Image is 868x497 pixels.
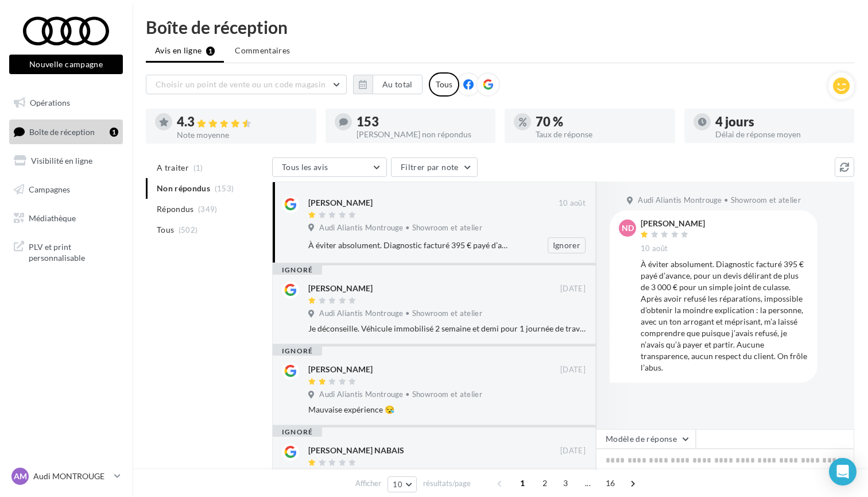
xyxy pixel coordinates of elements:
span: 10 août [641,244,668,254]
div: À éviter absolument. Diagnostic facturé 395 € payé d’avance, pour un devis délirant de plus de 3 ... [641,259,808,373]
span: Audi Aliantis Montrouge • Showroom et atelier [638,195,801,206]
span: ND [622,222,634,234]
span: Visibilité en ligne [31,156,92,165]
p: Audi MONTROUGE [33,471,110,482]
span: Audi Aliantis Montrouge • Showroom et atelier [319,223,482,233]
span: Choisir un point de vente ou un code magasin [156,79,325,89]
button: Modèle de réponse [596,429,696,449]
span: Opérations [30,98,70,107]
span: résultats/page [423,478,471,489]
a: Campagnes [7,178,125,202]
button: Filtrer par note [391,157,478,177]
span: 2 [536,474,554,492]
span: Commentaires [235,45,290,56]
span: 16 [601,474,620,492]
button: Au total [373,75,423,94]
span: Médiathèque [29,213,76,222]
button: Tous les avis [272,157,387,177]
div: [PERSON_NAME] [308,283,373,294]
div: À éviter absolument. Diagnostic facturé 395 € payé d’avance, pour un devis délirant de plus de 3 ... [308,240,511,251]
div: 153 [356,115,487,128]
a: Médiathèque [7,206,125,230]
span: Campagnes [29,184,70,194]
span: ... [579,474,597,492]
span: [DATE] [560,365,586,375]
div: 70 % [536,115,666,128]
span: [DATE] [560,284,586,294]
div: 1 [110,128,118,137]
span: A traiter [157,162,189,174]
a: PLV et print personnalisable [7,234,125,268]
a: AM Audi MONTROUGE [9,465,123,487]
div: [PERSON_NAME] non répondus [356,130,487,138]
button: Au total [353,75,423,94]
div: Je déconseille. Véhicule immobilisé 2 semaine et demi pour 1 journée de travaux. Aucune explicati... [308,323,586,334]
span: Boîte de réception [29,126,95,136]
span: Tous [157,224,174,236]
a: Boîte de réception1 [7,120,125,144]
button: Ignorer [548,237,586,253]
span: Audi Aliantis Montrouge • Showroom et atelier [319,309,482,319]
a: Visibilité en ligne [7,149,125,173]
button: Choisir un point de vente ou un code magasin [146,75,347,94]
div: 4.3 [177,115,307,129]
div: ignoré [273,346,322,356]
div: Note moyenne [177,131,307,139]
div: [PERSON_NAME] [308,197,373,209]
div: Tous [429,72,459,97]
div: Taux de réponse [536,130,666,138]
span: 3 [556,474,575,492]
button: Nouvelle campagne [9,55,123,74]
span: AM [14,471,27,482]
span: 1 [513,474,532,492]
div: Open Intercom Messenger [829,458,857,486]
div: Délai de réponse moyen [715,130,846,138]
div: 4 jours [715,115,846,128]
span: Afficher [355,478,381,489]
div: [PERSON_NAME] [641,219,705,228]
span: (349) [198,205,218,214]
div: ignoré [273,265,322,275]
span: 10 août [559,198,586,209]
button: 10 [387,476,417,492]
span: Répondus [157,203,194,215]
span: 10 [393,480,402,489]
span: Tous les avis [282,162,328,172]
div: [PERSON_NAME] NABAIS [308,445,404,456]
a: Opérations [7,91,125,115]
span: PLV et print personnalisable [29,239,118,264]
span: (1) [193,163,203,172]
span: [DATE] [560,446,586,456]
div: [PERSON_NAME] [308,364,373,375]
span: (502) [179,225,198,234]
div: ignoré [273,427,322,437]
div: Mauvaise expérience 😪 [308,404,586,415]
span: Audi Aliantis Montrouge • Showroom et atelier [319,390,482,400]
div: Boîte de réception [146,18,854,36]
